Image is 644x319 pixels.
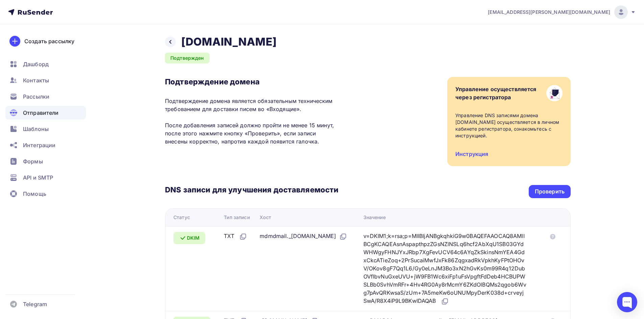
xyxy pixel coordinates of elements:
div: Управление осуществляется через регистратора [455,85,536,101]
a: Дашборд [5,57,86,71]
h3: DNS записи для улучшения доставляемости [165,185,338,196]
span: Интеграции [23,141,55,149]
p: Подтверждение домена является обязательным техническим требованием для доставки писем во «Входящи... [165,97,338,145]
a: [EMAIL_ADDRESS][PERSON_NAME][DOMAIN_NAME] [488,5,636,19]
a: Контакты [5,74,86,87]
span: API и SMTP [23,174,53,182]
h3: Подтверждение домена [165,77,338,86]
span: Telegram [23,300,47,308]
a: Рассылки [5,90,86,103]
a: Шаблоны [5,122,86,136]
div: Хост [260,214,271,221]
span: [EMAIL_ADDRESS][PERSON_NAME][DOMAIN_NAME] [488,9,610,16]
span: Шаблоны [23,125,49,133]
div: Тип записи [224,214,249,221]
span: DKIM [187,235,200,241]
div: v=DKIM1;k=rsa;p=MIIBIjANBgkqhkiG9w0BAQEFAAOCAQ8AMIIBCgKCAQEAsnAspapthpzZGsNZlNSLq6hcf2AbXqU1SB03G... [363,232,527,305]
div: mdmdmail._[DOMAIN_NAME] [260,232,347,241]
div: Проверить [535,188,565,195]
div: Подтвержден [165,53,210,63]
div: Статус [173,214,190,221]
div: Значение [363,214,386,221]
span: Формы [23,157,43,165]
h2: [DOMAIN_NAME] [181,35,277,49]
a: Формы [5,155,86,168]
span: Дашборд [23,60,49,68]
div: TXT [224,232,247,241]
span: Помощь [23,190,46,198]
a: Отправители [5,106,86,119]
a: Инструкция [455,151,488,157]
div: Управление DNS записями домена [DOMAIN_NAME] осуществляется в личном кабинете регистратора, ознак... [455,112,563,139]
span: Отправители [23,109,59,117]
span: Рассылки [23,92,49,101]
span: Контакты [23,76,49,84]
div: Создать рассылку [24,37,74,45]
